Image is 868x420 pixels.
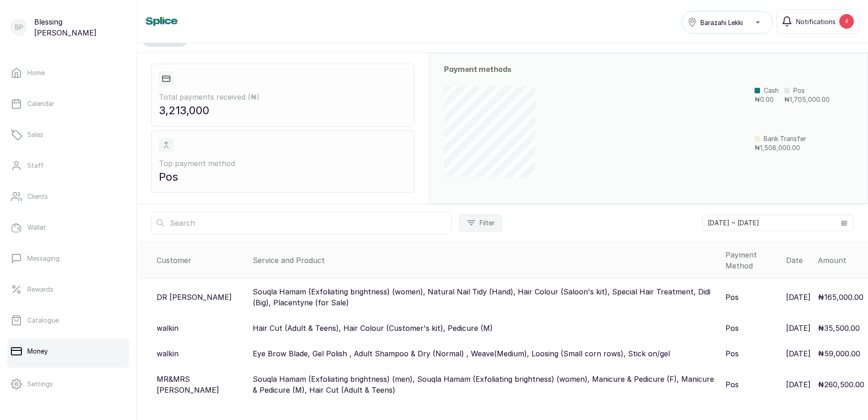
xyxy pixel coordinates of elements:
[818,323,860,334] p: ₦35,500.00
[27,99,54,108] p: Calendar
[27,130,43,139] p: Sales
[444,64,853,75] h2: Payment methods
[755,95,779,104] p: ₦0.00
[27,254,60,263] p: Messaging
[27,285,53,294] p: Rewards
[7,91,129,116] a: Calendar
[682,11,773,34] button: Barazahi Lekki
[34,16,125,38] p: Blessing [PERSON_NAME]
[786,292,811,303] p: [DATE]
[157,348,179,359] p: walkin
[818,348,860,359] p: ₦59,000.00
[818,255,864,266] div: Amount
[818,292,863,303] p: ₦165,000.00
[786,379,811,390] p: [DATE]
[725,292,739,303] p: Pos
[841,220,848,226] svg: calendar
[7,371,129,397] a: Settings
[7,246,129,271] a: Messaging
[157,255,245,266] div: Customer
[786,255,811,266] div: Date
[27,161,44,170] p: Staff
[725,348,739,359] p: Pos
[839,14,854,29] div: 4
[818,379,864,390] p: ₦260,500.00
[7,339,129,364] a: Money
[151,212,452,234] input: Search
[700,18,743,27] span: Barazahi Lekki
[253,323,493,334] p: Hair Cut (Adult & Teens), Hair Colour (Customer's kit), Pedicure (M)
[7,215,129,240] a: Wallet
[725,249,779,271] div: Payment Method
[157,292,232,303] p: DR [PERSON_NAME]
[253,374,718,395] p: Souqla Hamam (Exfoliating brightness) (men), Souqla Hamam (Exfoliating brightness) (women), Manic...
[725,379,739,390] p: Pos
[7,308,129,333] a: Catalogue
[7,277,129,302] a: Rewards
[725,323,739,334] p: Pos
[776,9,859,34] button: Notifications4
[253,255,718,266] div: Service and Product
[786,323,811,334] p: [DATE]
[793,86,805,95] p: Pos
[253,286,718,308] p: Souqla Hamam (Exfoliating brightness) (women), Natural Nail Tidy (Hand), Hair Colour (Saloon's ki...
[157,323,179,334] p: walkin
[7,60,129,86] a: Home
[7,153,129,178] a: Staff
[459,214,502,232] button: Filter
[786,348,811,359] p: [DATE]
[703,215,836,231] input: Select date
[159,169,407,185] p: Pos
[27,192,48,201] p: Clients
[764,86,779,95] p: Cash
[27,347,48,356] p: Money
[15,23,23,32] p: BP
[784,95,830,104] p: ₦1,705,000.00
[253,348,670,359] p: Eye Brow Blade, Gel Polish , Adult Shampoo & Dry (Normal) , Weave(Medium), Loosing (Small corn ro...
[27,380,53,389] p: Settings
[157,374,245,395] p: MR&MRS [PERSON_NAME]
[159,102,407,119] p: 3,213,000
[27,68,45,77] p: Home
[7,122,129,147] a: Sales
[27,316,59,325] p: Catalogue
[159,91,407,102] p: Total payments received ( ₦ )
[796,17,836,26] span: Notifications
[27,223,46,232] p: Wallet
[480,218,495,228] span: Filter
[159,158,407,169] p: Top payment method
[7,184,129,209] a: Clients
[764,134,806,143] p: Bank Transfer
[755,143,806,152] p: ₦1,508,000.00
